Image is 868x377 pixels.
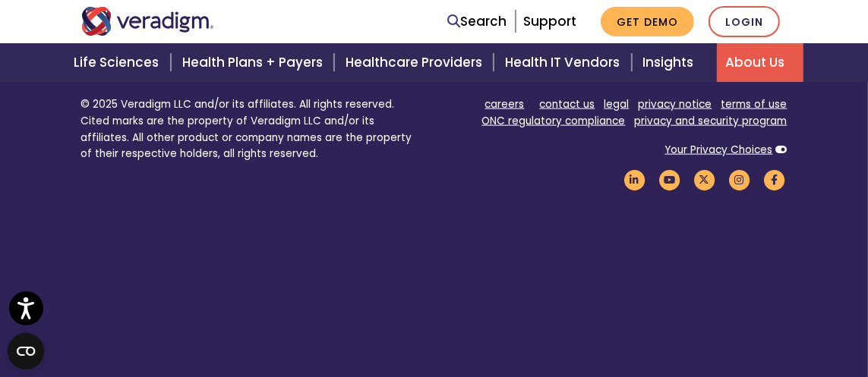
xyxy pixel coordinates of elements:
a: Veradigm Twitter Link [692,173,718,187]
a: Support [523,12,576,30]
a: contact us [540,97,595,112]
a: Veradigm Instagram Link [727,173,753,187]
a: Health Plans + Payers [173,43,336,82]
a: ONC regulatory compliance [482,114,626,128]
a: careers [485,97,525,112]
button: Open CMP widget [8,333,44,369]
a: privacy notice [639,97,712,112]
iframe: Drift Chat Widget [577,269,850,359]
img: Veradigm logo [81,7,214,36]
a: Search [448,11,507,32]
a: privacy and security program [635,114,788,128]
a: Get Demo [601,7,694,36]
a: About Us [717,43,803,82]
a: Your Privacy Choices [665,143,773,157]
p: © 2025 Veradigm LLC and/or its affiliates. All rights reserved. Cited marks are the property of V... [81,96,423,162]
a: Veradigm YouTube Link [657,173,683,187]
a: terms of use [721,97,788,112]
a: Veradigm Facebook Link [762,173,788,187]
a: Login [709,6,780,37]
a: legal [604,97,630,112]
a: Healthcare Providers [336,43,496,82]
a: Life Sciences [65,43,172,82]
a: Insights [634,43,717,82]
a: Health IT Vendors [496,43,633,82]
a: Veradigm LinkedIn Link [622,173,648,187]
